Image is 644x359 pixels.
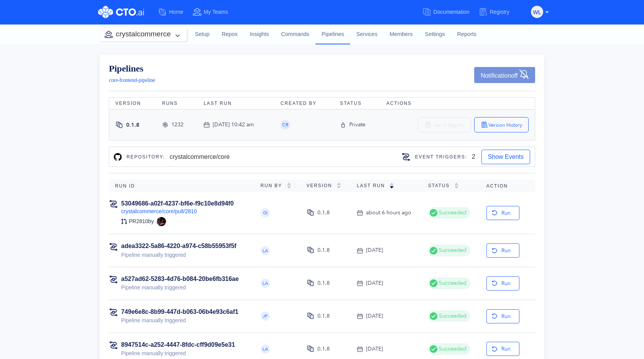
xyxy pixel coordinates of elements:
[263,281,268,286] span: LA
[366,312,383,320] div: [DATE]
[263,314,268,318] span: JP
[481,121,488,129] img: version-history.svg
[433,9,469,15] span: Documentation
[307,183,337,188] span: Version
[121,341,235,348] a: 8947514c-a252-4447-8fdc-cff9d09e5e31
[317,345,330,353] div: 0.1.8
[486,342,519,356] button: Run
[531,6,543,18] button: WL
[451,24,483,45] a: Reports
[282,122,288,127] span: CR
[366,279,383,287] div: [DATE]
[366,345,383,353] div: [DATE]
[157,217,166,226] img: jpablo1286
[480,179,535,192] th: Action
[129,218,154,225] span: PR 2810 by
[474,67,535,83] button: Notificationoff
[317,279,330,287] div: 0.1.8
[349,121,365,129] div: Private
[169,9,183,15] span: Home
[197,98,274,109] th: Last Run
[171,121,184,129] div: 1232
[121,308,238,315] a: 749e6e8c-8b99-447d-b063-06b4e93c6af1
[287,183,291,189] img: sorting-empty.svg
[275,24,315,45] a: Commands
[474,117,529,132] button: Version History
[490,9,509,15] span: Registry
[419,24,451,45] a: Settings
[317,209,330,217] div: 0.1.8
[204,9,228,15] span: My Teams
[213,121,254,129] div: [DATE] 10:42 am
[126,121,140,129] span: 0.1.8
[121,283,239,292] div: Pipeline manually triggered
[437,246,467,255] span: Succeeded
[121,208,197,214] a: crystalcommerce/core/pull/2810
[472,152,475,162] div: 2
[317,312,330,320] div: 0.1.8
[486,276,519,290] button: Run
[334,98,380,109] th: Status
[122,151,170,163] div: Repository:
[170,152,230,162] div: crystalcommerce/core
[315,24,350,44] a: Pipelines
[189,24,216,45] a: Setup
[384,24,419,45] a: Members
[109,179,255,192] th: Run ID
[437,209,467,217] span: Succeeded
[263,248,268,253] span: LA
[366,246,383,255] div: [DATE]
[121,276,239,282] a: a527ad62-5283-4d76-b084-20be6fb316ae
[337,183,341,189] img: sorting-empty.svg
[389,183,394,189] img: sorting-down.svg
[274,98,334,109] th: Created By
[121,316,238,325] div: Pipeline manually triggered
[121,251,237,259] div: Pipeline manually triggered
[422,5,478,19] a: Documentation
[486,206,519,220] button: Run
[261,183,287,188] span: Run By
[100,28,187,41] button: crystalcommerce
[428,183,454,188] span: Status
[486,309,519,323] button: Run
[340,122,346,128] img: private-icon.svg
[121,243,237,249] a: adea3322-5a86-4220-a974-c58b55953f5f
[109,64,155,73] a: Pipelines
[109,98,156,109] th: Version
[350,24,383,45] a: Services
[156,98,197,109] th: Runs
[158,5,192,19] a: Home
[479,5,519,19] a: Registry
[192,5,237,19] a: My Teams
[121,200,234,207] a: 53049686-a02f-4237-bf6e-f9c10e8d94f0
[411,151,472,163] div: Event triggers:
[317,246,330,255] div: 0.1.8
[380,98,535,109] th: Actions
[244,24,275,45] a: Insights
[263,347,268,351] span: LA
[454,183,459,189] img: sorting-empty.svg
[437,312,467,320] span: Succeeded
[481,150,530,164] button: Show Events
[215,24,244,45] a: Repos
[437,279,467,287] span: Succeeded
[357,183,390,188] span: Last Run
[109,77,155,83] span: core-frontend-pipeline
[437,345,467,353] span: Succeeded
[98,6,144,18] img: CTO.ai Logo
[263,211,268,215] span: GI
[486,243,519,258] button: Run
[121,349,235,357] div: Pipeline manually triggered
[366,209,411,217] div: about 6 hours ago
[533,6,541,18] span: WL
